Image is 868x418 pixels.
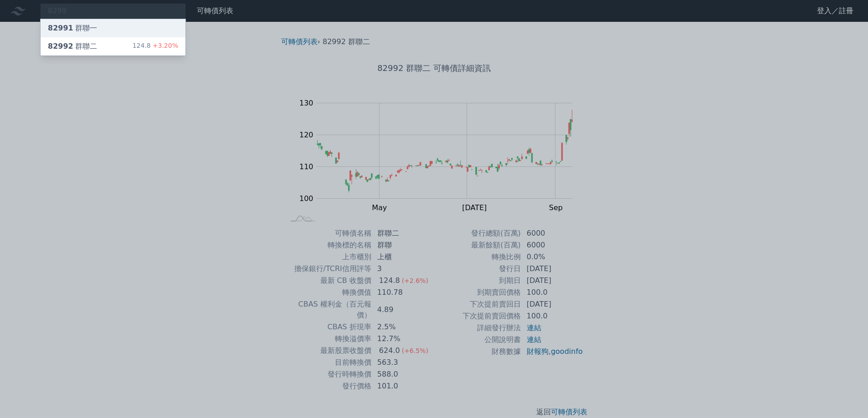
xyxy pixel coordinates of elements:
span: 82991 [48,24,73,32]
iframe: Chat Widget [822,374,868,418]
span: 82992 [48,42,73,50]
div: 群聯一 [48,23,97,34]
div: 群聯二 [48,41,97,52]
div: 聊天小工具 [822,374,868,418]
span: +3.20% [151,42,178,49]
a: 82991群聯一 [41,19,185,37]
div: 124.8 [133,41,178,52]
a: 82992群聯二 124.8+3.20% [41,37,185,55]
